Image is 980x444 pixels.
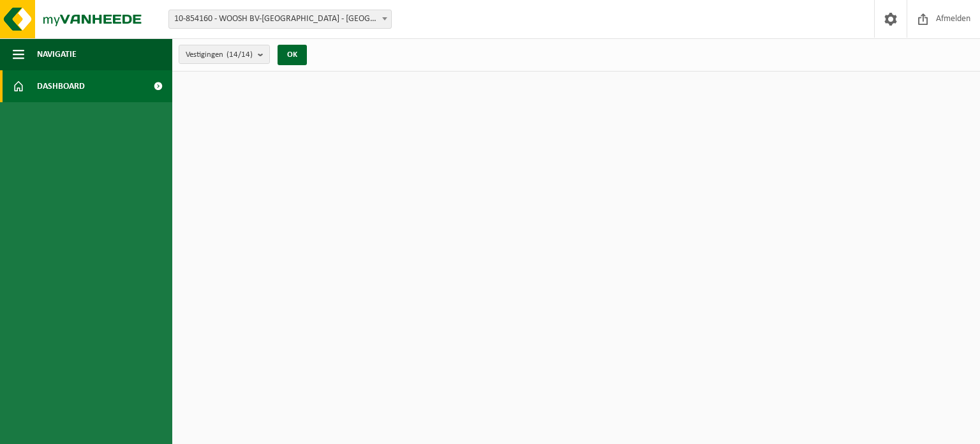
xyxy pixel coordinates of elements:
[186,45,253,65] span: Vestigingen
[168,10,392,29] span: 10-854160 - WOOSH BV-GENT - GENT
[226,50,253,59] count: (14/14)
[37,70,85,102] span: Dashboard
[169,10,391,28] span: 10-854160 - WOOSH BV-GENT - GENT
[37,38,77,70] span: Navigatie
[179,45,270,64] button: Vestigingen(14/14)
[278,45,307,65] button: OK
